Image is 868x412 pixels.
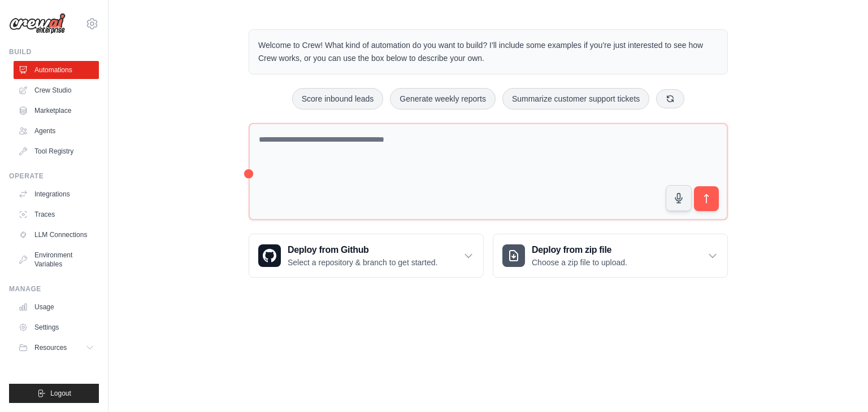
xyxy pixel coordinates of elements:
span: Resources [34,343,67,352]
h3: Deploy from Github [288,243,437,257]
div: Build [9,47,99,56]
p: Choose a zip file to upload. [532,257,627,268]
h3: Deploy from zip file [532,243,627,257]
a: LLM Connections [14,226,99,244]
div: Operate [9,172,99,181]
a: Crew Studio [14,81,99,99]
a: Marketplace [14,102,99,120]
button: Logout [9,384,99,403]
a: Environment Variables [14,246,99,273]
button: Score inbound leads [292,88,384,109]
img: Logo [9,13,66,34]
a: Tool Registry [14,142,99,160]
span: Logout [50,389,71,398]
p: Welcome to Crew! What kind of automation do you want to build? I'll include some examples if you'... [258,39,718,65]
div: Manage [9,284,99,293]
a: Agents [14,122,99,140]
button: Generate weekly reports [390,88,496,109]
a: Traces [14,205,99,223]
button: Summarize customer support tickets [502,88,649,109]
a: Automations [14,61,99,79]
button: Resources [14,339,99,357]
a: Settings [14,318,99,336]
p: Select a repository & branch to get started. [288,257,437,268]
a: Integrations [14,185,99,203]
a: Usage [14,298,99,316]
